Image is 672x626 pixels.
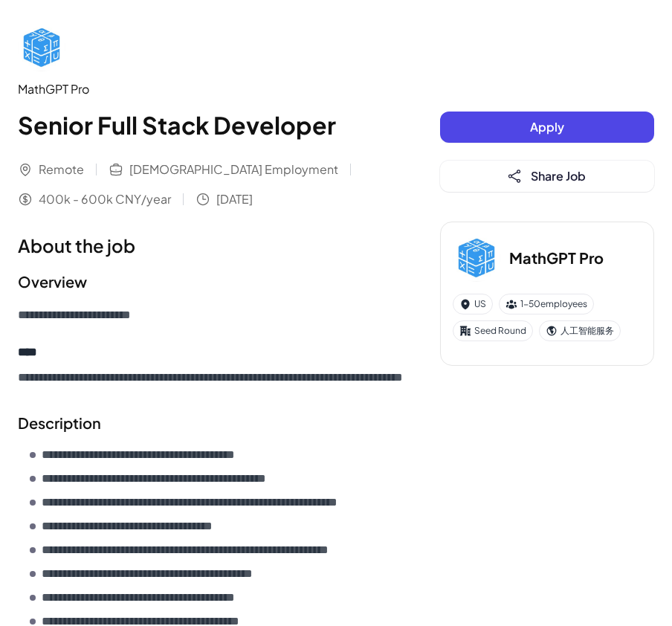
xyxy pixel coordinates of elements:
[18,232,410,259] h1: About the job
[18,412,410,434] h2: Description
[539,320,621,341] div: 人工智能服务
[18,24,65,71] img: Ma
[453,320,533,341] div: Seed Round
[39,161,84,178] span: Remote
[39,190,171,208] span: 400k - 600k CNY/year
[509,247,604,269] h3: MathGPT Pro
[18,271,410,293] h2: Overview
[216,190,253,208] span: [DATE]
[440,161,654,192] button: Share Job
[18,80,410,98] div: MathGPT Pro
[453,234,500,282] img: Ma
[453,294,493,314] div: US
[531,168,586,184] span: Share Job
[440,112,654,143] button: Apply
[530,119,564,135] span: Apply
[18,107,410,143] h1: Senior Full Stack Developer
[129,161,338,178] span: [DEMOGRAPHIC_DATA] Employment
[499,294,594,314] div: 1-50 employees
